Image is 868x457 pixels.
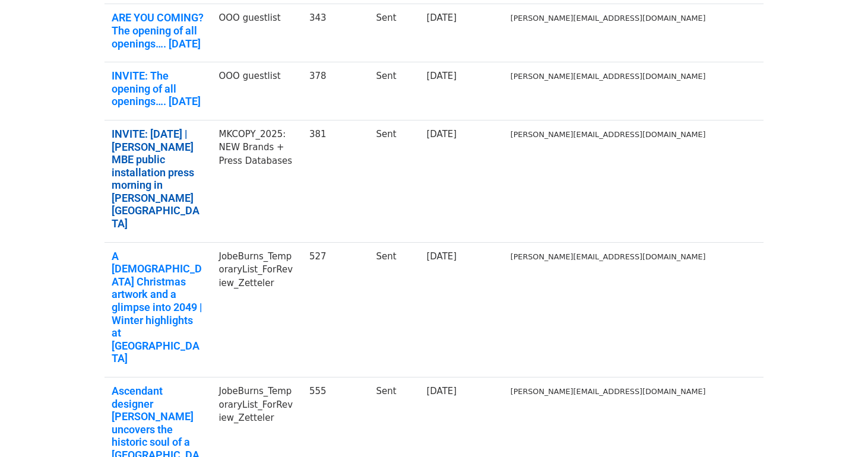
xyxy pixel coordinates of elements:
td: Sent [369,120,419,242]
small: [PERSON_NAME][EMAIL_ADDRESS][DOMAIN_NAME] [511,72,706,81]
a: INVITE: The opening of all openings…. [DATE] [112,69,204,108]
small: [PERSON_NAME][EMAIL_ADDRESS][DOMAIN_NAME] [511,14,706,23]
a: [DATE] [426,386,457,396]
td: MKCOPY_2025: NEW Brands + Press Databases [211,120,302,242]
td: Sent [369,4,419,62]
a: [DATE] [426,71,457,81]
a: [DATE] [426,251,457,262]
td: OOO guestlist [211,4,302,62]
td: OOO guestlist [211,62,302,120]
small: [PERSON_NAME][EMAIL_ADDRESS][DOMAIN_NAME] [511,387,706,396]
small: [PERSON_NAME][EMAIL_ADDRESS][DOMAIN_NAME] [511,130,706,139]
td: JobeBurns_TemporaryList_ForReview_Zetteler [211,242,302,377]
td: Sent [369,242,419,377]
td: 381 [302,120,369,242]
td: 527 [302,242,369,377]
td: Sent [369,62,419,120]
a: [DATE] [426,129,457,139]
small: [PERSON_NAME][EMAIL_ADDRESS][DOMAIN_NAME] [511,252,706,261]
a: ARE YOU COMING? The opening of all openings…. [DATE] [112,11,204,50]
iframe: Chat Widget [809,400,868,457]
td: 378 [302,62,369,120]
td: 343 [302,4,369,62]
a: INVITE: [DATE] | [PERSON_NAME] MBE public installation press morning in [PERSON_NAME][GEOGRAPHIC_... [112,128,204,230]
a: [DATE] [426,12,457,23]
a: A [DEMOGRAPHIC_DATA] Christmas artwork and a glimpse into 2049 | Winter highlights at [GEOGRAPHIC... [112,250,204,365]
